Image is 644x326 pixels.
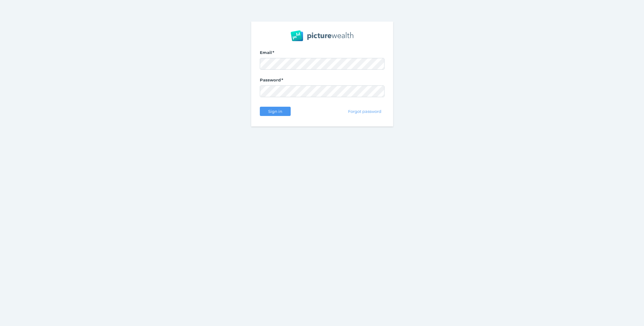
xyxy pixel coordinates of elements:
label: Email [260,50,384,58]
button: Sign in [260,107,291,116]
span: Sign in [265,109,285,114]
label: Password [260,77,384,85]
button: Forgot password [345,107,384,116]
span: Forgot password [345,109,384,114]
img: PW [291,30,353,41]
